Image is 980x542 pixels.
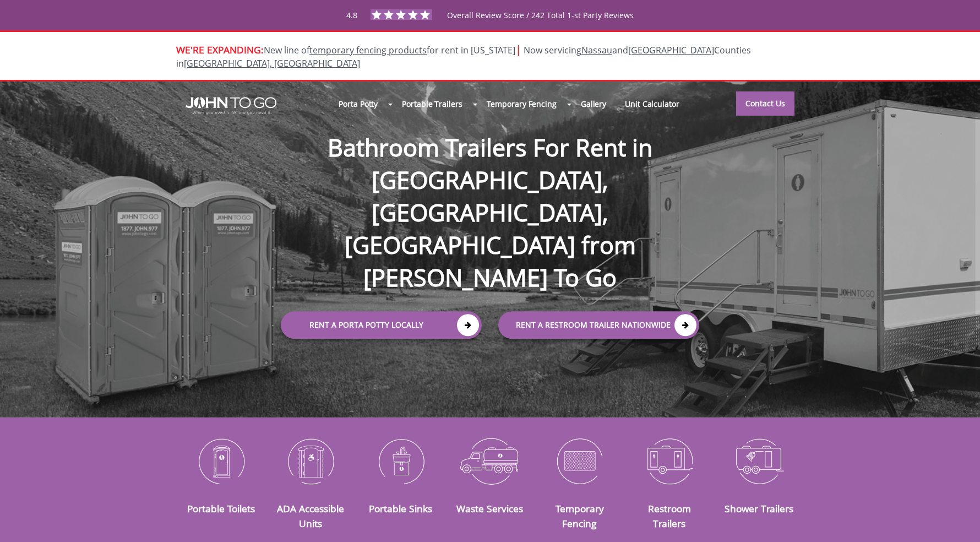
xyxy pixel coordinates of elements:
[346,10,357,20] span: 4.8
[329,92,387,116] a: Porta Potty
[581,44,612,56] a: Nassau
[722,432,796,490] img: Shower-Trailers-icon_N.png
[633,432,706,490] img: Restroom-Trailers-icon_N.png
[454,432,527,490] img: Waste-Services-icon_N.png
[648,502,691,529] a: Restroom Trailers
[616,92,689,116] a: Unit Calculator
[184,57,360,69] a: [GEOGRAPHIC_DATA], [GEOGRAPHIC_DATA]
[176,43,264,56] span: WE'RE EXPANDING:
[274,432,347,490] img: ADA-Accessible-Units-icon_N.png
[309,44,427,56] a: temporary fencing products
[447,10,634,42] span: Overall Review Score / 242 Total 1-st Party Reviews
[628,44,714,56] a: [GEOGRAPHIC_DATA]
[393,92,471,116] a: Portable Trailers
[515,42,521,57] span: |
[187,502,255,515] a: Portable Toilets
[725,502,793,515] a: Shower Trailers
[186,97,276,115] img: JOHN to go
[277,502,344,529] a: ADA Accessible Units
[364,432,437,490] img: Portable-Sinks-icon_N.png
[498,311,699,339] a: rent a RESTROOM TRAILER Nationwide
[556,502,604,529] a: Temporary Fencing
[936,498,980,542] button: Live Chat
[456,502,523,515] a: Waste Services
[184,432,258,490] img: Portable-Toilets-icon_N.png
[281,311,482,339] a: Rent a Porta Potty Locally
[543,432,616,490] img: Temporary-Fencing-cion_N.png
[176,44,751,70] span: New line of for rent in [US_STATE]
[477,92,566,116] a: Temporary Fencing
[571,92,616,116] a: Gallery
[736,91,794,116] a: Contact Us
[270,95,710,294] h1: Bathroom Trailers For Rent in [GEOGRAPHIC_DATA], [GEOGRAPHIC_DATA], [GEOGRAPHIC_DATA] from [PERSO...
[369,502,432,515] a: Portable Sinks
